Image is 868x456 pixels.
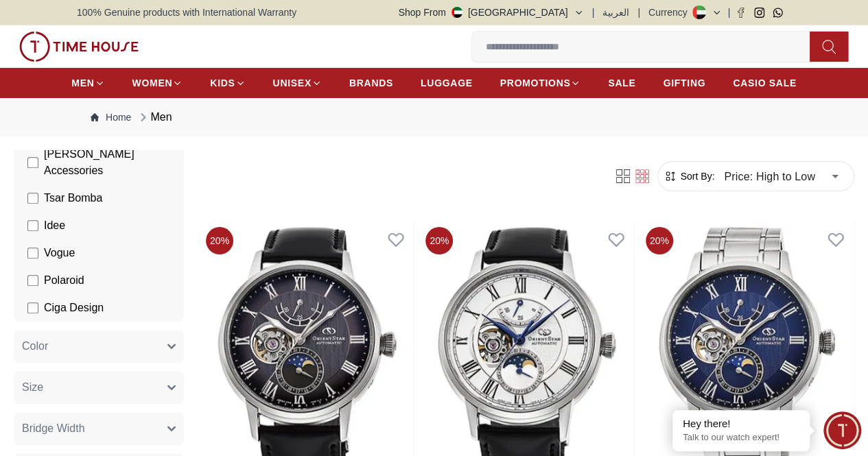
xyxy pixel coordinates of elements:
a: UNISEX [273,71,322,95]
p: Talk to our watch expert! [683,432,799,444]
span: Polaroid [44,272,84,289]
div: Currency [648,5,693,19]
span: LUGGAGE [421,76,473,90]
span: Vogue [44,245,75,261]
div: Price: High to Low [714,157,848,195]
button: Shop From[GEOGRAPHIC_DATA] [399,5,584,19]
span: Tsar Bomba [44,190,102,206]
div: Chat Widget [823,411,861,449]
a: MEN [71,71,104,95]
span: 20 % [425,227,453,254]
span: Color [22,338,48,355]
div: Hey there! [683,417,799,431]
div: Men [137,109,172,125]
input: Polaroid [27,275,38,286]
a: Instagram [754,8,764,18]
span: Idee [44,217,65,234]
span: Sort By: [677,169,714,183]
a: Facebook [736,8,746,18]
span: 100% Genuine products with International Warranty [77,5,296,19]
span: BRANDS [349,76,393,90]
span: PROMOTIONS [500,76,571,90]
span: KIDS [210,76,235,90]
a: CASIO SALE [733,71,797,95]
a: BRANDS [349,71,393,95]
input: Tsar Bomba [27,193,38,204]
input: [PERSON_NAME] Accessories [27,157,38,168]
a: Whatsapp [773,8,783,18]
a: GIFTING [663,71,705,95]
input: Idee [27,220,38,231]
a: Home [91,110,131,124]
input: Ciga Design [27,302,38,313]
span: CASIO SALE [733,76,797,90]
button: Bridge Width [14,412,184,445]
nav: Breadcrumb [77,98,791,136]
button: Size [14,371,184,404]
a: KIDS [210,71,245,95]
a: LUGGAGE [421,71,473,95]
span: Size [22,379,43,396]
input: Vogue [27,248,38,259]
button: Color [14,330,184,363]
span: MEN [71,76,94,90]
span: | [637,5,640,19]
span: SALE [608,76,635,90]
span: Ciga Design [44,300,104,316]
span: | [592,5,595,19]
span: WOMEN [132,76,173,90]
button: العربية [602,5,629,19]
span: | [727,5,730,19]
span: UNISEX [273,76,312,90]
span: Bridge Width [22,420,85,437]
span: 20 % [646,227,673,254]
a: SALE [608,71,635,95]
span: GIFTING [663,76,705,90]
a: PROMOTIONS [500,71,581,95]
a: WOMEN [132,71,183,95]
span: 20 % [206,227,233,254]
button: Sort By: [664,169,714,183]
span: [PERSON_NAME] Accessories [44,146,176,179]
img: ... [19,32,139,62]
img: United Arab Emirates [451,7,462,18]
